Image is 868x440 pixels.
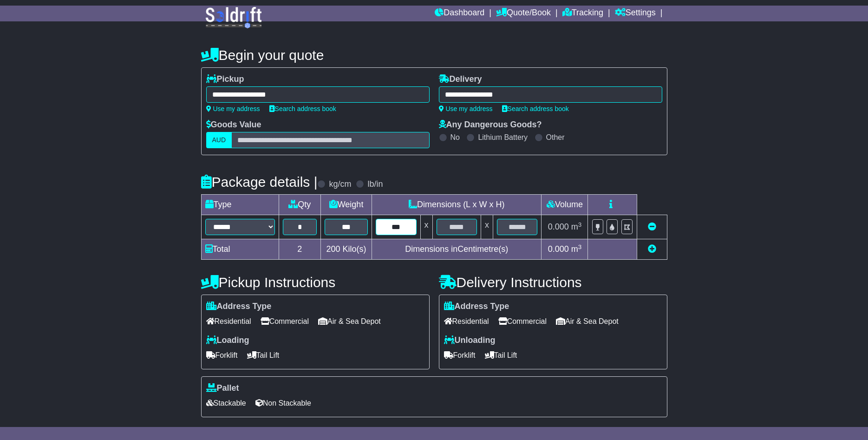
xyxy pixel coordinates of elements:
[444,335,496,346] label: Unloading
[206,314,251,328] span: Residential
[420,215,432,239] td: x
[578,221,582,228] sup: 3
[206,120,261,130] label: Goods Value
[206,105,260,112] a: Use my address
[548,222,569,231] span: 0.000
[450,133,460,142] label: No
[498,314,547,328] span: Commercial
[206,302,272,312] label: Address Type
[548,244,569,254] span: 0.000
[571,244,582,254] span: m
[439,74,482,85] label: Delivery
[562,6,603,21] a: Tracking
[648,222,656,231] a: Remove this item
[206,383,239,394] label: Pallet
[478,133,528,142] label: Lithium Battery
[269,105,336,112] a: Search address book
[201,275,430,290] h4: Pickup Instructions
[206,396,246,410] span: Stackable
[247,348,280,362] span: Tail Lift
[444,348,476,362] span: Forklift
[481,215,493,239] td: x
[326,244,340,254] span: 200
[435,6,484,21] a: Dashboard
[206,132,232,148] label: AUD
[542,195,588,215] td: Volume
[367,179,383,190] label: lb/in
[206,74,244,85] label: Pickup
[201,239,279,260] td: Total
[502,105,569,112] a: Search address book
[496,6,551,21] a: Quote/Book
[318,314,381,328] span: Air & Sea Depot
[571,222,582,231] span: m
[206,348,238,362] span: Forklift
[485,348,517,362] span: Tail Lift
[546,133,565,142] label: Other
[372,239,542,260] td: Dimensions in Centimetre(s)
[321,195,372,215] td: Weight
[255,396,311,410] span: Non Stackable
[261,314,309,328] span: Commercial
[329,179,351,190] label: kg/cm
[321,239,372,260] td: Kilo(s)
[439,105,493,112] a: Use my address
[444,314,489,328] span: Residential
[615,6,656,21] a: Settings
[201,195,279,215] td: Type
[206,335,249,346] label: Loading
[201,174,318,190] h4: Package details |
[648,244,656,254] a: Add new item
[578,243,582,250] sup: 3
[444,302,509,312] label: Address Type
[439,275,667,290] h4: Delivery Instructions
[201,47,667,63] h4: Begin your quote
[556,314,619,328] span: Air & Sea Depot
[279,195,321,215] td: Qty
[279,239,321,260] td: 2
[439,120,542,130] label: Any Dangerous Goods?
[372,195,542,215] td: Dimensions (L x W x H)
